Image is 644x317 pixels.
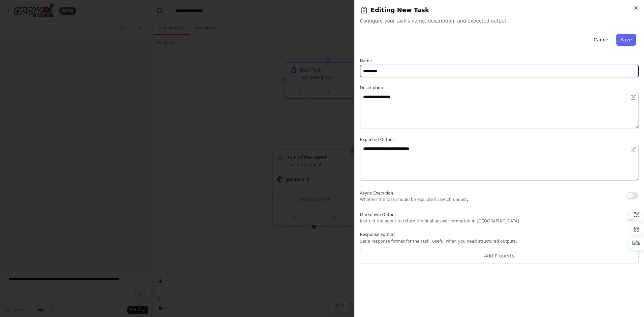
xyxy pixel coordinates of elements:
[360,212,396,217] span: Markdown Output
[360,58,639,64] label: Name
[360,239,639,244] p: Set a response format for the task. Useful when you need structured outputs.
[616,34,636,46] button: Save
[589,34,613,46] button: Cancel
[629,93,637,101] button: Open in editor
[360,191,393,196] span: Async Execution
[360,137,639,142] label: Expected Output
[360,232,639,237] label: Response Format
[360,85,639,91] label: Description
[360,248,639,263] button: Add Property
[360,197,470,202] p: Whether the task should be executed asynchronously.
[360,5,639,15] h2: Editing New Task
[360,218,519,224] p: Instruct the agent to return the final answer formatted in [GEOGRAPHIC_DATA]
[360,17,639,24] span: Configure your task's name, description, and expected output.
[629,145,637,153] button: Open in editor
